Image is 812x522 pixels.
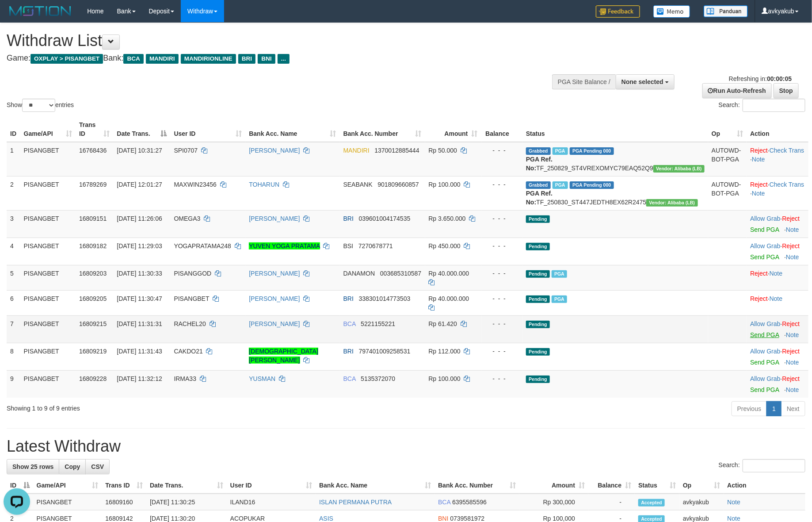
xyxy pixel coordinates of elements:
div: - - - [485,180,519,189]
span: BNI [438,515,448,522]
a: YUVEN YOGA PRATAMA [249,242,320,249]
span: OMEGA3 [174,215,200,222]
a: [PERSON_NAME] [249,270,300,277]
span: Pending [526,348,550,356]
span: Grabbed [526,181,551,189]
a: Note [770,270,783,277]
th: Status: activate to sort column ascending [635,477,679,494]
th: Bank Acc. Name: activate to sort column ascending [316,477,435,494]
span: BCA [343,375,356,382]
h1: Latest Withdraw [7,438,805,455]
span: RACHEL20 [174,320,206,327]
a: Note [786,253,799,261]
span: SPI0707 [174,147,198,154]
a: [PERSON_NAME] [249,147,300,154]
a: Reject [782,320,800,327]
span: [DATE] 11:31:43 [117,348,162,355]
td: avkyakub [679,494,724,510]
span: Copy 1370012885444 to clipboard [374,147,419,154]
td: 9 [7,370,20,398]
span: BRI [343,215,354,222]
label: Show entries [7,99,74,112]
th: Game/API: activate to sort column ascending [33,477,102,494]
a: Allow Grab [750,242,780,249]
span: Copy 0739581972 to clipboard [450,515,485,522]
span: Rp 50.000 [429,147,457,154]
span: PISANGBET [174,295,209,302]
span: [DATE] 11:30:47 [117,295,162,302]
input: Search: [743,99,805,112]
a: Allow Grab [750,320,780,327]
td: · [747,238,808,265]
a: Next [781,401,805,416]
td: PISANGBET [20,290,76,315]
th: ID [7,117,20,142]
span: BRI [343,295,354,302]
span: Pending [526,243,550,250]
div: - - - [485,374,519,383]
span: BNI [258,54,275,64]
span: Marked by avkyakub [553,147,568,155]
div: PGA Site Balance / [552,74,616,89]
td: · [747,210,808,238]
span: · [750,242,782,249]
a: Note [752,190,765,197]
a: Allow Grab [750,375,780,382]
div: - - - [485,146,519,155]
a: Check Trans [770,147,804,154]
th: User ID: activate to sort column ascending [227,477,316,494]
span: PISANGGOD [174,270,211,277]
span: Rp 100.000 [429,375,461,382]
span: · [750,215,782,222]
td: 8 [7,343,20,370]
span: · [750,375,782,382]
span: · [750,320,782,327]
span: Rp 61.420 [429,320,457,327]
button: Open LiveChat chat widget [4,4,30,30]
span: DANAMON [343,270,375,277]
label: Search: [719,99,805,112]
a: Reject [782,348,800,355]
label: Search: [719,459,805,472]
a: TOHARUN [249,181,279,188]
span: 16809215 [79,320,107,327]
a: Allow Grab [750,348,780,355]
td: PISANGBET [20,265,76,290]
td: [DATE] 11:30:25 [146,494,227,510]
span: CSV [91,463,104,470]
span: PGA Pending [570,147,614,155]
span: [DATE] 11:32:12 [117,375,162,382]
h1: Withdraw List [7,32,533,50]
span: PGA Pending [570,181,614,189]
span: Pending [526,215,550,223]
th: Trans ID: activate to sort column ascending [102,477,146,494]
span: ... [278,54,290,64]
span: Vendor URL: https://dashboard.q2checkout.com/secure [653,165,705,173]
span: Copy 5221155221 to clipboard [361,320,395,327]
span: MANDIRI [146,54,179,64]
span: 16789269 [79,181,107,188]
td: ILAND16 [227,494,316,510]
a: Note [770,295,783,302]
th: Action [724,477,805,494]
th: Op: activate to sort column ascending [679,477,724,494]
span: [DATE] 10:31:27 [117,147,162,154]
span: [DATE] 11:29:03 [117,242,162,249]
span: [DATE] 11:26:06 [117,215,162,222]
td: 4 [7,238,20,265]
b: PGA Ref. No: [526,156,553,172]
a: Note [728,515,741,522]
th: Balance [481,117,523,142]
select: Showentries [22,99,55,112]
div: - - - [485,319,519,328]
span: BCA [343,320,356,327]
th: Balance: activate to sort column ascending [588,477,635,494]
span: Pending [526,270,550,278]
td: · [747,315,808,343]
td: 2 [7,176,20,210]
span: Marked by avkmaster [552,270,567,278]
td: · · [747,142,808,177]
span: Copy 003685310587 to clipboard [380,270,421,277]
a: Send PGA [750,386,779,393]
span: CAKDO21 [174,348,202,355]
